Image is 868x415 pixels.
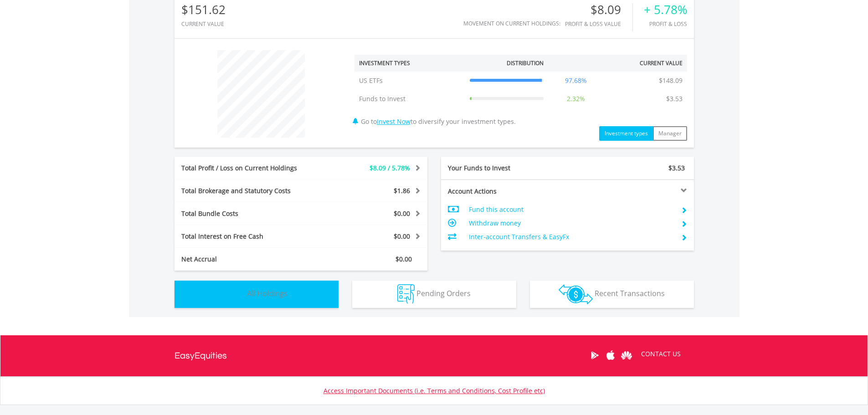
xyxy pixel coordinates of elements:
[587,341,603,369] a: Google Play
[507,59,544,67] div: Distribution
[247,288,288,298] span: All Holdings
[175,335,227,376] a: EasyEquities
[619,341,635,369] a: Huawei
[662,90,687,108] td: $3.53
[394,232,410,241] span: $0.00
[559,284,593,304] img: transactions-zar-wht.png
[463,20,560,26] div: Movement on Current Holdings:
[599,126,653,141] button: Investment types
[565,3,632,16] div: $8.09
[354,72,465,90] td: US ETFs
[352,281,516,308] button: Pending Orders
[603,341,619,369] a: Apple
[654,72,687,90] td: $148.09
[644,3,687,16] div: + 5.78%
[175,255,322,264] div: Net Accrual
[324,386,545,395] a: Access Important Documents (i.e. Terms and Conditions, Cost Profile etc)
[175,232,322,241] div: Total Interest on Free Cash
[635,341,687,367] a: CONTACT US
[653,126,687,141] button: Manager
[354,55,465,72] th: Investment Types
[397,284,415,304] img: pending_instructions-wht.png
[394,209,410,218] span: $0.00
[469,203,673,216] td: Fund this account
[441,164,568,173] div: Your Funds to Invest
[604,55,687,72] th: Current Value
[469,230,673,244] td: Inter-account Transfers & EasyFx
[370,164,410,172] span: $8.09 / 5.78%
[175,209,322,218] div: Total Bundle Costs
[175,281,339,308] button: All Holdings
[565,21,632,27] div: Profit & Loss Value
[377,117,411,126] a: Invest Now
[668,164,685,172] span: $3.53
[416,288,471,298] span: Pending Orders
[181,21,226,27] div: CURRENT VALUE
[354,90,465,108] td: Funds to Invest
[441,187,568,196] div: Account Actions
[348,46,694,141] div: Go to to diversify your investment types.
[226,284,245,304] img: holdings-wht.png
[548,90,604,108] td: 2.32%
[181,3,226,16] div: $151.62
[595,288,665,298] span: Recent Transactions
[548,72,604,90] td: 97.68%
[175,164,322,173] div: Total Profit / Loss on Current Holdings
[394,186,410,195] span: $1.86
[530,281,694,308] button: Recent Transactions
[175,186,322,195] div: Total Brokerage and Statutory Costs
[644,21,687,27] div: Profit & Loss
[395,255,412,263] span: $0.00
[469,216,673,230] td: Withdraw money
